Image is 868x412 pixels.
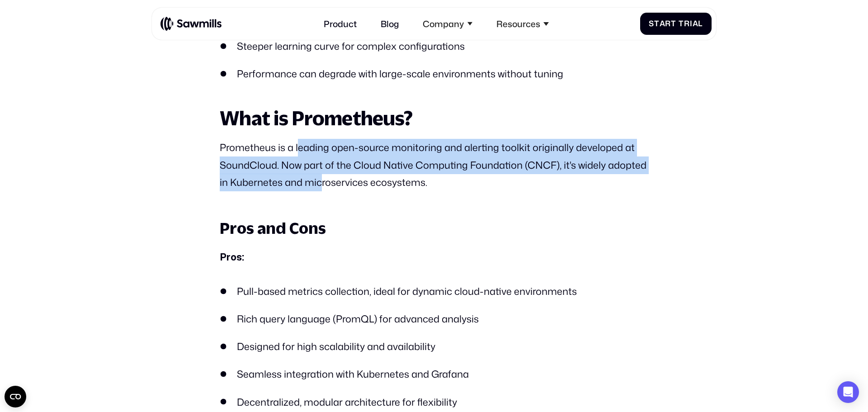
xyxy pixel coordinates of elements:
[220,253,244,262] strong: Pros:
[698,19,703,28] span: l
[220,284,648,298] li: Pull-based metrics collection, ideal for dynamic cloud-native environments
[660,19,665,28] span: a
[220,106,412,129] strong: What is Prometheus?
[5,386,26,407] button: Open CMP widget
[220,339,648,354] li: Designed for high scalability and availability
[220,66,648,81] li: Performance can degrade with large-scale environments without tuning
[416,12,479,35] div: Company
[220,395,648,409] li: Decentralized, modular architecture for flexibility
[220,218,326,237] strong: Pros and Cons
[374,12,406,35] a: Blog
[496,19,540,29] div: Resources
[684,19,690,28] span: r
[654,19,660,28] span: t
[317,12,363,35] a: Product
[220,312,648,326] li: Rich query language (PromQL) for advanced analysis
[665,19,671,28] span: r
[690,19,693,28] span: i
[693,19,698,28] span: a
[490,12,555,35] div: Resources
[220,367,648,381] li: Seamless integration with Kubernetes and Grafana
[837,381,859,403] div: Open Intercom Messenger
[671,19,676,28] span: t
[649,19,654,28] span: S
[220,139,648,192] p: Prometheus is a leading open-source monitoring and alerting toolkit originally developed at Sound...
[220,39,648,53] li: Steeper learning curve for complex configurations
[423,19,464,29] div: Company
[640,13,712,35] a: StartTrial
[679,19,684,28] span: T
